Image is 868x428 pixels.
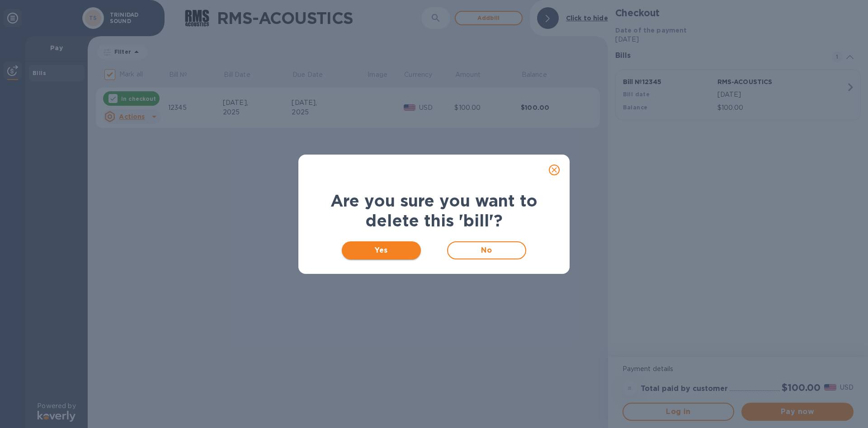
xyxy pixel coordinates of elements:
[342,241,421,259] button: Yes
[543,159,565,181] button: close
[455,245,518,256] span: No
[330,191,538,230] b: Are you sure you want to delete this 'bill'?
[447,241,526,259] button: No
[349,245,414,256] span: Yes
